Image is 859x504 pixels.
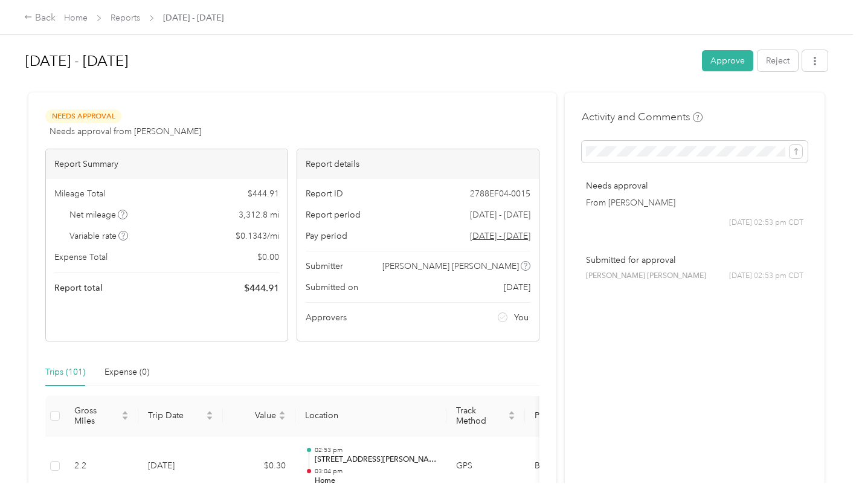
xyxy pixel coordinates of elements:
[306,230,347,242] span: Pay period
[306,260,343,273] span: Submitter
[315,467,437,476] p: 03:04 pm
[65,396,138,436] th: Gross Miles
[257,251,279,263] span: $ 0.00
[586,179,803,192] p: Needs approval
[233,410,276,421] span: Value
[223,396,295,436] th: Value
[105,366,149,379] div: Expense (0)
[582,109,703,124] h4: Activity and Comments
[315,454,437,465] p: [STREET_ADDRESS][PERSON_NAME]
[586,254,803,267] p: Submitted for approval
[248,187,279,200] span: $ 444.91
[535,410,596,421] span: Purpose
[306,208,361,221] span: Report period
[514,311,529,324] span: You
[206,409,213,416] span: caret-up
[297,149,539,179] div: Report details
[306,311,347,324] span: Approvers
[702,50,753,71] button: Approve
[206,415,213,422] span: caret-down
[69,230,129,242] span: Variable rate
[111,13,140,23] a: Reports
[470,187,530,200] span: 2788EF04-0015
[525,436,616,497] td: Bemidji - 250
[791,436,859,504] iframe: Everlance-gr Chat Button Frame
[278,415,286,422] span: caret-down
[64,13,88,23] a: Home
[25,47,693,76] h1: Aug 1 - 31, 2025
[54,187,105,200] span: Mileage Total
[121,415,129,422] span: caret-down
[239,208,279,221] span: 3,312.8 mi
[74,405,119,426] span: Gross Miles
[470,208,530,221] span: [DATE] - [DATE]
[50,125,201,138] span: Needs approval from [PERSON_NAME]
[306,187,343,200] span: Report ID
[508,415,515,422] span: caret-down
[46,149,288,179] div: Report Summary
[729,271,803,282] span: [DATE] 02:53 pm CDT
[69,208,128,221] span: Net mileage
[138,396,223,436] th: Trip Date
[54,282,103,294] span: Report total
[121,409,129,416] span: caret-up
[382,260,519,273] span: [PERSON_NAME] [PERSON_NAME]
[446,436,525,497] td: GPS
[163,11,224,24] span: [DATE] - [DATE]
[295,396,446,436] th: Location
[504,281,530,294] span: [DATE]
[586,196,803,209] p: From [PERSON_NAME]
[244,281,279,296] span: $ 444.91
[148,410,204,421] span: Trip Date
[446,396,525,436] th: Track Method
[223,436,295,497] td: $0.30
[45,366,85,379] div: Trips (101)
[24,11,56,25] div: Back
[278,409,286,416] span: caret-up
[236,230,279,242] span: $ 0.1343 / mi
[54,251,108,263] span: Expense Total
[456,405,506,426] span: Track Method
[315,446,437,454] p: 02:53 pm
[525,396,616,436] th: Purpose
[315,476,437,486] p: Home
[138,436,223,497] td: [DATE]
[508,409,515,416] span: caret-up
[729,218,803,228] span: [DATE] 02:53 pm CDT
[306,281,358,294] span: Submitted on
[65,436,138,497] td: 2.2
[45,109,121,123] span: Needs Approval
[758,50,798,71] button: Reject
[586,271,706,282] span: [PERSON_NAME] [PERSON_NAME]
[470,230,530,242] span: Go to pay period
